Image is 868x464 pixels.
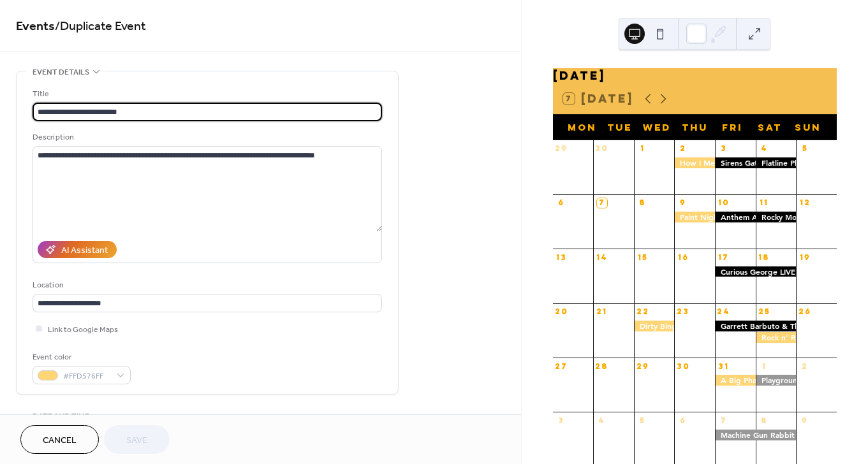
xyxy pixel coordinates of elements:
span: Event details [33,66,89,79]
div: 23 [678,307,688,317]
div: A Big Pharma Halloween Party at The Trop! [715,375,756,386]
div: AI Assistant [61,244,108,257]
div: 15 [638,252,647,262]
div: 26 [800,307,809,317]
div: 29 [638,361,647,371]
span: Cancel [43,434,77,447]
div: 5 [638,416,647,425]
div: 19 [800,252,809,262]
div: 30 [597,144,607,154]
div: 4 [760,144,769,154]
div: 30 [678,361,688,371]
div: 8 [638,198,647,208]
span: Date and time [33,410,89,423]
div: 7 [597,198,607,208]
div: Curious George LIVE at The Trop! [715,266,796,277]
div: 9 [678,198,688,208]
div: 21 [597,307,607,317]
div: 28 [597,361,607,371]
div: 18 [760,252,769,262]
div: 24 [719,307,728,317]
div: Description [33,131,379,144]
div: How I Met Your Mother Trivia at The Trop! [674,157,715,168]
div: Flatline Phoenix LIVE at The Trop! [756,157,797,168]
div: 6 [557,198,566,208]
button: AI Assistant [38,241,117,258]
span: / Duplicate Event [55,14,146,39]
div: 2 [800,361,809,371]
div: Playground Zone LIVE at The Trop! [756,375,797,386]
div: Sun [789,115,827,140]
div: 1 [760,361,769,371]
div: Wed [638,115,676,140]
div: 11 [760,198,769,208]
div: Anthem Avenue LIVE at The Trop! [715,212,756,222]
button: Cancel [20,425,99,454]
span: #FFD576FF [63,370,110,383]
div: Dirty Bingo Hosted by Patti & John! [634,321,675,331]
div: 27 [557,361,566,371]
div: Machine Gun Rabbit LIVE at The Trop! [715,430,796,440]
div: Event color [33,351,128,364]
div: 13 [557,252,566,262]
div: 1 [638,144,647,154]
div: 31 [719,361,728,371]
div: Rock n' Roll Drag Brunch! [756,332,797,343]
div: 3 [557,416,566,425]
div: 17 [719,252,728,262]
div: 22 [638,307,647,317]
div: Mon [563,115,601,140]
div: 7 [719,416,728,425]
div: Sat [751,115,789,140]
div: 10 [719,198,728,208]
a: Events [16,14,55,39]
div: Garrett Barbuto & The Hot Pursuit LIVE at The Trop! [715,321,796,331]
div: [DATE] [553,68,837,83]
div: 14 [597,252,607,262]
div: 2 [678,144,688,154]
div: 5 [800,144,809,154]
div: 20 [557,307,566,317]
div: Title [33,87,379,101]
div: 12 [800,198,809,208]
div: Sirens Gate Band LIVE at The Trop! [715,157,756,168]
div: Location [33,279,379,292]
div: 29 [557,144,566,154]
div: Fri [714,115,751,140]
div: Rocky Mountain Fever LIVE at The Trop! [756,212,797,222]
div: 6 [678,416,688,425]
div: Tue [601,115,638,140]
div: 25 [760,307,769,317]
div: Paint Night at The Trop! [674,212,715,222]
div: 3 [719,144,728,154]
span: Link to Google Maps [48,323,118,337]
div: 8 [760,416,769,425]
div: 16 [678,252,688,262]
div: 9 [800,416,809,425]
div: Thu [676,115,714,140]
div: 4 [597,416,607,425]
